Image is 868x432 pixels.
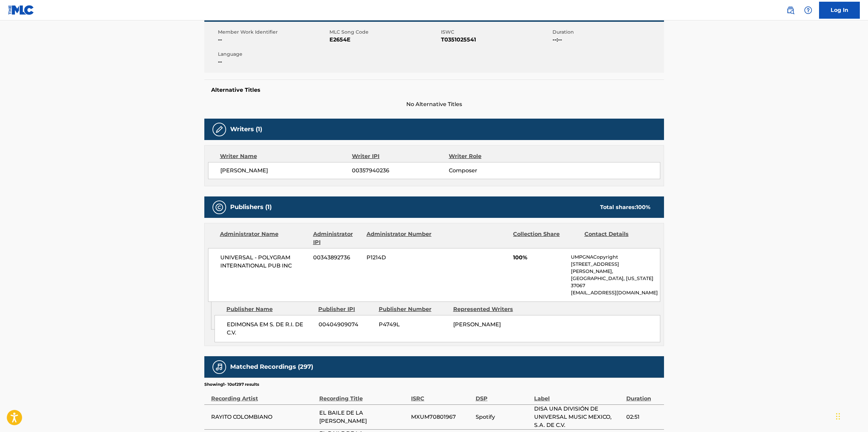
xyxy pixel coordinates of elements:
[441,29,551,36] span: ISWC
[211,387,316,403] div: Recording Artist
[379,321,448,329] span: P4749L
[636,204,650,210] span: 100 %
[786,6,795,14] img: search
[534,405,623,429] span: DISA UNA DIVISIÓN DE UNIVERSAL MUSIC MEXICO, S.A. DE C.V.
[230,363,313,371] h5: Matched Recordings (297)
[449,167,537,175] span: Composer
[571,254,660,261] p: UMPGNACopyright
[513,230,579,246] div: Collection Share
[352,152,449,160] div: Writer IPI
[8,5,34,15] img: MLC Logo
[329,29,439,36] span: MLC Song Code
[352,167,448,175] span: 00357940236
[220,167,352,175] span: [PERSON_NAME]
[453,321,501,328] span: [PERSON_NAME]
[411,413,472,421] span: MXUM70801967
[220,230,308,246] div: Administrator Name
[801,3,815,17] div: Help
[313,254,361,262] span: 00343892736
[534,387,623,403] div: Label
[211,413,316,421] span: RAYITO COLOMBIANO
[313,230,361,246] div: Administrator IPI
[571,261,660,275] p: [STREET_ADDRESS][PERSON_NAME],
[552,29,662,36] span: Duration
[220,152,352,160] div: Writer Name
[367,230,432,246] div: Administrator Number
[230,125,262,133] h5: Writers (1)
[513,254,566,262] span: 100%
[571,289,660,296] p: [EMAIL_ADDRESS][DOMAIN_NAME]
[211,87,657,93] h5: Alternative Titles
[319,387,408,403] div: Recording Title
[476,387,531,403] div: DSP
[218,58,328,66] span: --
[626,387,661,403] div: Duration
[319,321,374,329] span: 00404909074
[230,203,272,211] h5: Publishers (1)
[379,305,448,313] div: Publisher Number
[215,363,223,371] img: Matched Recordings
[204,381,259,387] p: Showing 1 - 10 of 297 results
[227,321,313,337] span: EDIMONSA EM S. DE R.I. DE C.V.
[836,406,840,427] div: Arrastrar
[215,125,223,134] img: Writers
[329,36,439,44] span: E2654E
[319,409,408,425] span: EL BAILE DE LA [PERSON_NAME]
[804,6,812,14] img: help
[220,254,308,270] span: UNIVERSAL - POLYGRAM INTERNATIONAL PUB INC
[411,387,472,403] div: ISRC
[226,305,313,313] div: Publisher Name
[318,305,374,313] div: Publisher IPI
[626,413,661,421] span: 02:51
[215,203,223,211] img: Publishers
[204,100,664,108] span: No Alternative Titles
[476,413,531,421] span: Spotify
[218,36,328,44] span: --
[584,230,650,246] div: Contact Details
[600,203,650,211] div: Total shares:
[834,399,868,432] div: Widget de chat
[571,275,660,289] p: [GEOGRAPHIC_DATA], [US_STATE] 37067
[819,2,860,19] a: Log In
[441,36,551,44] span: T0351025541
[367,254,432,262] span: P1214D
[218,29,328,36] span: Member Work Identifier
[218,51,328,58] span: Language
[784,3,797,17] a: Public Search
[834,399,868,432] iframe: Chat Widget
[552,36,662,44] span: --:--
[453,305,523,313] div: Represented Writers
[449,152,537,160] div: Writer Role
